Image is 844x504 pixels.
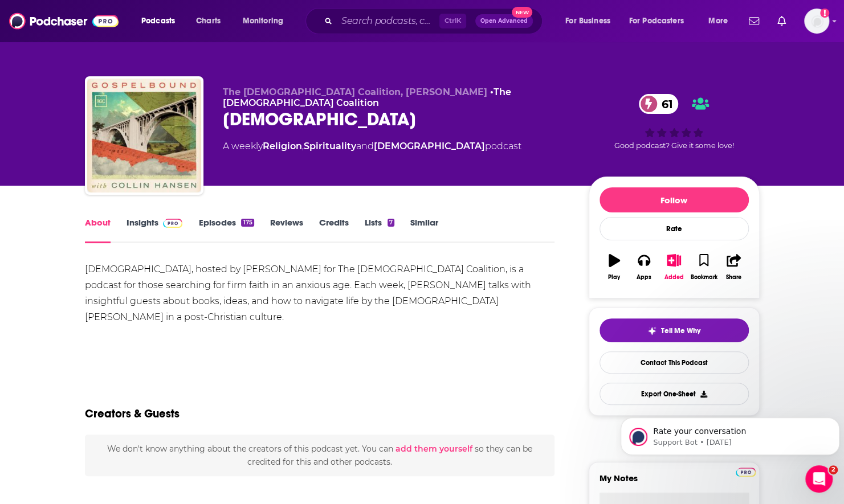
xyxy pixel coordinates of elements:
[356,141,374,151] span: and
[820,9,829,18] svg: Add a profile image
[615,425,733,453] a: Get this podcast via API
[600,247,629,288] button: Play
[804,9,829,34] button: Show profile menu
[600,318,749,342] button: tell me why sparkleTell Me Why
[9,10,119,32] img: Podchaser - Follow, Share and Rate Podcasts
[659,247,688,288] button: Added
[700,12,742,30] button: open menu
[629,13,684,29] span: For Podcasters
[622,12,700,30] button: open menu
[107,444,532,466] span: We don't know anything about the creators of this podcast yet . You can so they can be credited f...
[196,13,221,29] span: Charts
[198,217,254,243] a: Episodes175
[744,11,764,31] a: Show notifications dropdown
[600,351,749,374] a: Contact This Podcast
[589,87,760,157] div: 61Good podcast? Give it some love!
[689,247,719,288] button: Bookmark
[304,141,356,151] a: Spirituality
[629,247,659,288] button: Apps
[87,79,201,192] img: Gospelbound
[805,465,833,493] iframe: Intercom live chat
[388,219,394,227] div: 7
[616,394,844,473] iframe: Intercom notifications message
[241,219,254,227] div: 175
[647,326,657,335] img: tell me why sparkle
[337,12,439,30] input: Search podcasts, credits, & more...
[637,274,651,281] div: Apps
[639,94,679,114] a: 61
[410,217,438,243] a: Similar
[223,87,487,97] span: The [DEMOGRAPHIC_DATA] Coalition, [PERSON_NAME]
[600,217,749,240] div: Rate
[600,473,749,493] label: My Notes
[85,261,555,325] div: [DEMOGRAPHIC_DATA], hosted by [PERSON_NAME] for The [DEMOGRAPHIC_DATA] Coalition, is a podcast fo...
[661,326,700,335] span: Tell Me Why
[127,217,183,243] a: InsightsPodchaser Pro
[512,7,532,18] span: New
[316,8,553,34] div: Search podcasts, credits, & more...
[690,274,717,281] div: Bookmark
[302,141,304,151] span: ,
[439,14,466,28] span: Ctrl K
[141,13,175,29] span: Podcasts
[223,87,511,108] a: The [DEMOGRAPHIC_DATA] Coalition
[600,187,749,212] button: Follow
[243,13,283,29] span: Monitoring
[374,141,485,151] a: [DEMOGRAPHIC_DATA]
[263,141,302,151] a: Religion
[804,9,829,34] img: User Profile
[85,407,180,421] h2: Creators & Guests
[223,87,511,108] span: •
[804,9,829,34] span: Logged in as nwierenga
[650,94,679,114] span: 61
[565,13,610,29] span: For Business
[189,12,227,30] a: Charts
[557,12,625,30] button: open menu
[365,217,394,243] a: Lists7
[270,217,303,243] a: Reviews
[396,444,472,453] button: add them yourself
[719,247,748,288] button: Share
[223,140,521,153] div: A weekly podcast
[133,12,190,30] button: open menu
[475,14,533,28] button: Open AdvancedNew
[85,217,111,243] a: About
[235,12,298,30] button: open menu
[608,274,620,281] div: Play
[664,274,684,281] div: Added
[726,274,741,281] div: Share
[614,141,734,150] span: Good podcast? Give it some love!
[829,465,838,474] span: 2
[480,18,528,24] span: Open Advanced
[708,13,728,29] span: More
[163,219,183,228] img: Podchaser Pro
[319,217,349,243] a: Credits
[600,383,749,405] button: Export One-Sheet
[773,11,790,31] a: Show notifications dropdown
